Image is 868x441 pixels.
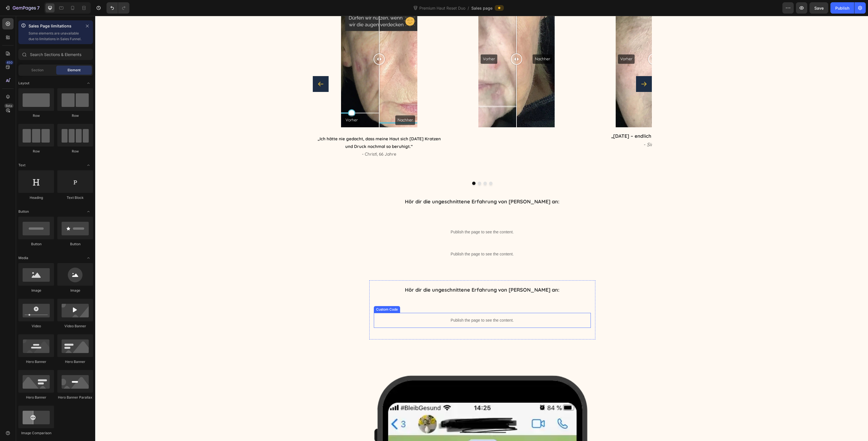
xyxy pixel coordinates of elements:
div: Beta [4,104,14,108]
span: Media [18,255,28,261]
div: Nachher [437,39,457,48]
span: Save [814,6,824,10]
div: Domain: [DOMAIN_NAME] [15,15,62,19]
span: Element [68,68,81,73]
strong: „[DATE] – endlich kein Jucken mehr.“ [516,117,601,123]
p: 7 [37,5,40,11]
span: Toggle open [84,79,93,88]
span: Text [18,163,25,168]
div: Row [57,113,93,118]
div: Hero Banner [18,395,54,400]
div: Vorher [248,100,265,109]
span: Premium Haut Reset Duo [418,5,466,11]
button: Dot [383,166,386,169]
i: - Silke, 58 [548,126,569,132]
div: Video Banner [57,324,93,329]
button: Carousel Next Arrow [541,60,557,76]
p: Publish the page to see the content. [279,235,496,241]
div: Image Comparison [18,431,54,436]
div: 450 [5,60,14,65]
p: - Christl, 66 Jahre [218,134,350,142]
div: v 4.0.25 [16,9,28,14]
div: Hero Banner Parallax [57,395,93,400]
div: Image [57,288,93,293]
span: / [468,5,469,11]
img: logo_orange.svg [9,9,14,14]
div: Image [18,288,54,293]
span: Toggle open [84,161,93,170]
button: Dot [377,166,380,169]
button: Save [810,2,828,14]
button: Dot [388,166,392,169]
div: Keywords nach Traffic [61,33,97,37]
strong: Hör dir die ungeschnittene Erfahrung von [PERSON_NAME] an: [310,271,464,277]
div: Custom Code [280,291,304,296]
strong: Hör dir die ungeschnittene Erfahrung von [PERSON_NAME] an: [310,182,464,189]
span: Toggle open [84,253,93,263]
strong: „Ich hätte nie gedacht, dass meine Haut sich [DATE] Kratzen und Druck nochmal so beruhigt.“ [222,120,346,133]
div: Hero Banner [57,359,93,364]
div: Vorher [523,39,539,48]
div: Publish [835,5,849,11]
div: Nachher [300,100,320,109]
img: tab_keywords_by_traffic_grey.svg [55,33,60,37]
div: Undo/Redo [107,2,129,14]
p: Some elements are unavailable due to limitations in Sales Funnel. [29,31,82,42]
img: website_grey.svg [9,15,14,19]
button: Publish [830,2,854,14]
img: tab_domain_overview_orange.svg [23,33,27,37]
div: Text Block [57,195,93,200]
div: Heading [18,195,54,200]
div: Hero Banner [18,359,54,364]
p: Sales Page limitations [29,23,82,29]
span: Section [31,68,44,73]
button: 7 [2,2,42,14]
button: Carousel Back Arrow [218,60,233,76]
input: Search Sections & Elements [18,49,93,60]
p: Publish the page to see the content. [279,213,496,219]
div: Row [18,113,54,118]
p: Publish the page to see the content. [279,302,496,307]
span: Layout [18,81,29,86]
iframe: Design area [95,16,868,441]
div: Vorher [385,39,402,48]
div: Row [57,149,93,154]
div: Video [18,324,54,329]
button: Dot [394,166,397,169]
div: Button [57,242,93,247]
div: Row [18,149,54,154]
div: Domain [29,33,42,37]
span: Toggle open [84,207,93,216]
div: Button [18,242,54,247]
span: Sales page [471,5,492,11]
span: Button [18,209,29,214]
